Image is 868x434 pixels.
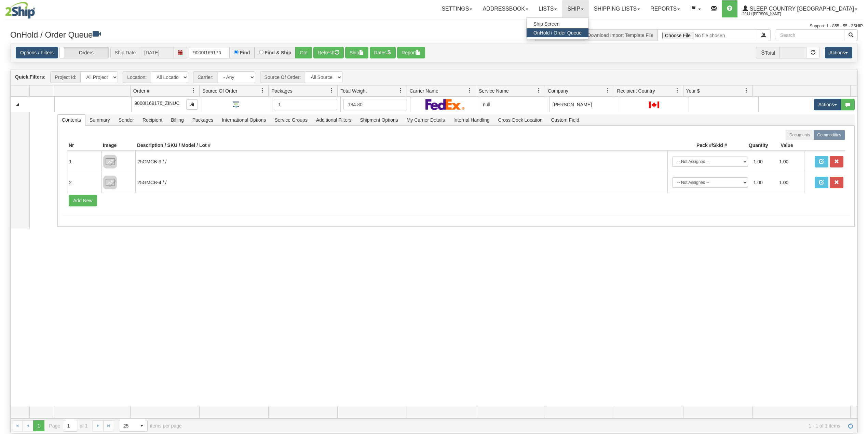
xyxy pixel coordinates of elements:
span: Cross-Dock Location [494,114,547,125]
td: 1 [67,151,101,172]
a: Carrier Name filter column settings [464,85,476,96]
span: 9000I169176_ZINUC [134,100,179,106]
span: items per page [119,420,182,432]
span: Recipient [138,114,166,125]
img: 8DAB37Fk3hKpn3AAAAAElFTkSuQmCC [103,155,117,168]
button: Refresh [313,47,344,58]
img: API [230,99,242,110]
a: Settings [436,0,477,17]
span: Additional Filters [312,114,356,125]
span: Project Id: [50,71,80,83]
td: [PERSON_NAME] [549,97,619,112]
a: Shipping lists [589,0,645,17]
a: Service Name filter column settings [533,85,545,96]
th: Image [101,140,135,151]
span: Sleep Country [GEOGRAPHIC_DATA] [748,6,854,12]
span: 25 [123,422,132,429]
span: Packages [188,114,217,125]
span: Company [548,87,568,94]
td: 1.00 [751,154,777,169]
label: Find & Ship [265,50,291,55]
span: Shipment Options [356,114,402,125]
img: FedEx [425,99,465,110]
a: Lists [533,0,562,17]
span: Summary [85,114,114,125]
button: Report [397,47,425,58]
a: Source Of Order filter column settings [257,85,268,96]
a: Total Weight filter column settings [395,85,407,96]
a: Sleep Country [GEOGRAPHIC_DATA] 2044 / [PERSON_NAME] [737,0,863,17]
span: Custom Field [547,114,583,125]
span: Order # [133,87,149,94]
span: Service Name [479,87,509,94]
span: Source Of Order [202,87,238,94]
a: Refresh [845,420,856,431]
label: Commodities [814,130,845,140]
label: Find [240,50,250,55]
a: Collapse [13,100,22,109]
a: Order # filter column settings [188,85,199,96]
td: 1.00 [751,175,777,190]
a: Addressbook [477,0,533,17]
td: 2 [67,172,101,193]
button: Copy to clipboard [186,99,198,110]
input: Search [776,29,844,41]
input: Page 1 [63,420,77,431]
img: 8DAB37Fk3hKpn3AAAAAElFTkSuQmCC [103,176,117,189]
button: Ship [345,47,368,58]
a: Reports [645,0,685,17]
a: Packages filter column settings [326,85,337,96]
input: Import [658,29,757,41]
th: Quantity [729,140,770,151]
button: Go! [295,47,312,58]
a: Ship [562,0,588,17]
span: Billing [167,114,188,125]
th: Value [770,140,804,151]
a: Company filter column settings [602,85,614,96]
td: 1.00 [776,175,802,190]
span: Ship Screen [533,21,559,27]
a: Download Import Template File [587,32,653,38]
label: Orders [60,47,109,58]
img: logo2044.jpg [5,2,35,19]
a: OnHold / Order Queue [527,28,588,37]
span: My Carrier Details [403,114,449,125]
span: Recipient Country [617,87,655,94]
img: CA [649,101,659,108]
span: Carrier Name [410,87,438,94]
th: Description / SKU / Model / Lot # [135,140,667,151]
td: null [480,97,550,112]
span: Internal Handling [449,114,494,125]
span: Total Weight [340,87,367,94]
button: Add New [69,195,97,206]
a: Your $ filter column settings [741,85,752,96]
span: Carrier: [193,71,218,83]
td: 25GMCB-3 / / [135,151,667,172]
span: International Options [218,114,270,125]
span: Packages [271,87,292,94]
input: Order # [189,47,230,58]
span: select [136,420,147,431]
span: 2044 / [PERSON_NAME] [743,11,794,17]
div: grid toolbar [11,69,857,85]
th: Nr [67,140,101,151]
span: Service Groups [270,114,311,125]
span: Total [756,47,779,58]
a: Ship Screen [527,19,588,28]
a: Recipient Country filter column settings [672,85,683,96]
span: Sender [114,114,138,125]
span: Source Of Order: [260,71,305,83]
h3: OnHold / Order Queue [10,29,429,39]
th: Pack #/Skid # [667,140,729,151]
a: Options / Filters [16,47,58,58]
span: Ship Date [110,47,140,58]
span: Contents [58,114,85,125]
div: Support: 1 - 855 - 55 - 2SHIP [5,23,863,29]
span: Page of 1 [49,420,88,432]
span: Page 1 [33,420,44,431]
button: Rates [370,47,396,58]
span: OnHold / Order Queue [533,30,582,36]
span: Page sizes drop down [119,420,148,432]
iframe: chat widget [852,182,867,252]
button: Search [844,29,858,41]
